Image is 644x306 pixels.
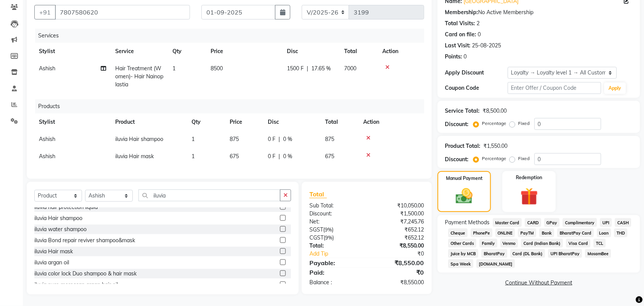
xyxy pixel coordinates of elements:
[516,174,543,181] label: Redemption
[211,65,223,72] span: 8500
[287,65,304,73] span: 1500 F
[34,5,56,19] button: +91
[367,258,430,267] div: ₹8,550.00
[111,43,168,60] th: Service
[168,43,206,60] th: Qty
[320,113,359,131] th: Total
[484,142,508,150] div: ₹1,550.00
[445,219,490,227] span: Payment Methods
[304,278,367,287] div: Balance :
[325,235,332,241] span: 9%
[377,250,430,258] div: ₹0
[34,236,135,244] div: iluvia Bond repair reviver shampoo&mask
[481,249,507,258] span: BharatPay
[282,43,340,60] th: Disc
[615,218,631,227] span: CASH
[477,19,480,28] div: 2
[510,249,546,258] span: Card (DL Bank)
[451,186,478,206] img: _cash.svg
[508,82,601,94] input: Enter Offer / Coupon Code
[464,53,467,61] div: 0
[34,43,111,60] th: Stylist
[482,120,507,127] label: Percentage
[172,65,175,72] span: 1
[367,242,430,250] div: ₹8,550.00
[192,153,195,160] span: 1
[367,234,430,242] div: ₹652.12
[472,42,501,50] div: 25-08-2025
[557,228,594,237] span: BharatPay Card
[439,279,639,287] a: Continue Without Payment
[604,83,626,94] button: Apply
[115,153,154,160] span: iluvia Hair mask
[448,259,473,268] span: Spa Week
[478,31,481,39] div: 0
[445,69,508,77] div: Apply Discount
[230,136,239,142] span: 875
[187,113,225,131] th: Qty
[34,113,111,131] th: Stylist
[445,8,633,16] div: No Active Membership
[378,43,424,60] th: Action
[445,84,508,92] div: Coupon Code
[445,120,469,128] div: Discount:
[446,175,483,182] label: Manual Payment
[325,136,334,142] span: 875
[309,190,327,198] span: Total
[34,259,69,267] div: iluvia argan oil
[471,228,493,237] span: PhonePe
[367,268,430,277] div: ₹0
[111,113,187,131] th: Product
[367,210,430,218] div: ₹1,500.00
[307,65,308,73] span: |
[206,43,282,60] th: Price
[496,228,515,237] span: ONLINE
[304,218,367,226] div: Net:
[445,155,469,164] div: Discount:
[594,239,606,248] span: TCL
[34,281,118,289] div: iluvia pure moroccan argan hair oil
[304,210,367,218] div: Discount:
[448,239,477,248] span: Other Cards
[304,258,367,267] div: Payable:
[309,234,324,241] span: CGST
[325,227,332,233] span: 9%
[55,5,190,19] input: Search by Name/Mobile/Email/Code
[230,153,239,160] span: 675
[268,135,275,143] span: 0 F
[39,65,55,72] span: Ashish
[539,228,554,237] span: Bank
[225,113,263,131] th: Price
[525,218,541,227] span: CARD
[279,152,280,160] span: |
[304,202,367,210] div: Sub Total:
[304,242,367,250] div: Total:
[445,8,478,16] div: Membership:
[597,228,612,237] span: Loan
[283,135,292,143] span: 0 %
[115,65,163,88] span: Hair Treatment (Women)- Hair Nainoplastia
[34,214,82,222] div: iluvia Hair shampoo
[521,239,563,248] span: Card (Indian Bank)
[367,278,430,287] div: ₹8,550.00
[283,152,292,160] span: 0 %
[304,268,367,277] div: Paid:
[548,249,582,258] span: UPI BharatPay
[566,239,591,248] span: Visa Card
[445,107,480,115] div: Service Total:
[515,186,544,207] img: _gift.svg
[544,218,560,227] span: GPay
[518,120,530,127] label: Fixed
[309,226,323,233] span: SGST
[279,135,280,143] span: |
[477,259,515,268] span: [DOMAIN_NAME]
[311,65,331,73] span: 17.65 %
[448,249,478,258] span: Juice by MCB
[445,31,477,39] div: Card on file:
[501,239,518,248] span: Venmo
[304,234,367,242] div: ( )
[600,218,612,227] span: UPI
[268,152,275,160] span: 0 F
[445,53,462,61] div: Points:
[263,113,320,131] th: Disc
